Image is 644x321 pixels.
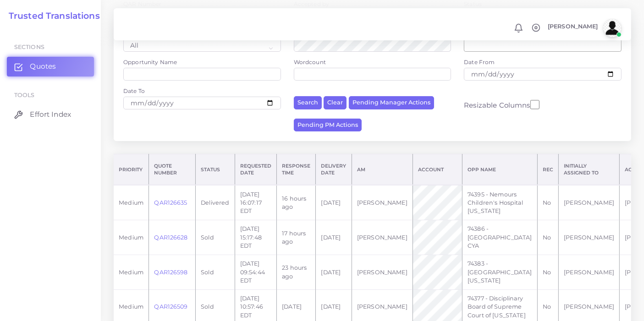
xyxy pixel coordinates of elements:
[196,220,235,255] td: Sold
[123,58,177,66] label: Opportunity Name
[30,61,56,71] span: Quotes
[559,255,620,290] td: [PERSON_NAME]
[316,220,352,255] td: [DATE]
[294,96,322,109] button: Search
[196,185,235,220] td: Delivered
[324,96,347,109] button: Clear
[537,255,558,290] td: No
[352,220,413,255] td: [PERSON_NAME]
[14,92,35,98] span: Tools
[462,154,537,185] th: Opp Name
[277,220,316,255] td: 17 hours ago
[352,154,413,185] th: AM
[352,185,413,220] td: [PERSON_NAME]
[464,58,495,66] label: Date From
[548,24,598,30] span: [PERSON_NAME]
[7,105,94,124] a: Effort Index
[294,58,326,66] label: Wordcount
[235,220,276,255] td: [DATE] 15:17:48 EDT
[352,255,413,290] td: [PERSON_NAME]
[537,220,558,255] td: No
[316,185,352,220] td: [DATE]
[119,303,143,310] span: medium
[154,199,187,206] a: QAR126635
[462,255,537,290] td: 74383 - [GEOGRAPHIC_DATA] [US_STATE]
[154,234,187,241] a: QAR126628
[196,255,235,290] td: Sold
[154,303,187,310] a: QAR126509
[349,96,434,109] button: Pending Manager Actions
[462,185,537,220] td: 74395 - Nemours Children's Hospital [US_STATE]
[14,44,44,50] span: Sections
[316,255,352,290] td: [DATE]
[316,154,352,185] th: Delivery Date
[543,19,625,37] a: [PERSON_NAME]avatar
[119,269,143,276] span: medium
[235,185,276,220] td: [DATE] 16:07:17 EDT
[537,185,558,220] td: No
[277,154,316,185] th: Response Time
[277,255,316,290] td: 23 hours ago
[114,154,149,185] th: Priority
[2,11,100,22] a: Trusted Translations
[235,255,276,290] td: [DATE] 09:54:44 EDT
[277,185,316,220] td: 16 hours ago
[196,154,235,185] th: Status
[413,154,462,185] th: Account
[603,19,622,37] img: avatar
[464,99,539,110] label: Resizable Columns
[149,154,196,185] th: Quote Number
[154,269,187,276] a: QAR126598
[559,154,620,185] th: Initially Assigned to
[123,87,145,95] label: Date To
[30,109,71,120] span: Effort Index
[462,220,537,255] td: 74386 - [GEOGRAPHIC_DATA] CYA
[559,185,620,220] td: [PERSON_NAME]
[7,57,94,76] a: Quotes
[119,199,143,206] span: medium
[530,99,539,110] input: Resizable Columns
[119,234,143,241] span: medium
[537,154,558,185] th: REC
[235,154,276,185] th: Requested Date
[294,119,362,132] button: Pending PM Actions
[559,220,620,255] td: [PERSON_NAME]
